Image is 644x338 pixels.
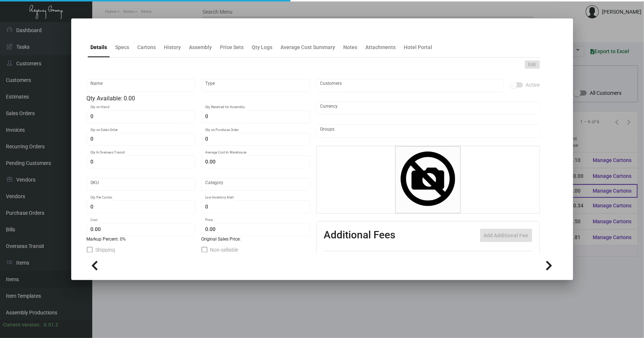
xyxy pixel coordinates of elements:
[404,44,433,51] div: Hotel Portal
[526,80,540,89] span: Active
[210,245,238,254] span: Non-sellable
[87,94,310,103] div: Qty Available: 0.00
[252,44,273,51] div: Qty Logs
[366,44,396,51] div: Attachments
[429,251,459,264] th: Cost
[324,251,347,264] th: Active
[3,321,41,329] div: Current version:
[164,44,181,51] div: History
[480,229,532,242] button: Add Additional Fee
[344,44,358,51] div: Notes
[189,44,212,51] div: Assembly
[490,251,523,264] th: Price type
[320,83,500,89] input: Add new..
[91,44,107,51] div: Details
[347,251,429,264] th: Type
[116,44,130,51] div: Specs
[281,44,335,51] div: Average Cost Summary
[528,62,536,68] span: Edit
[484,232,528,238] span: Add Additional Fee
[220,44,244,51] div: Price Sets
[138,44,156,51] div: Cartons
[459,251,490,264] th: Price
[44,321,58,329] div: 0.51.2
[96,245,116,254] span: Shipping
[324,229,396,242] h2: Additional Fees
[320,128,536,134] input: Add new..
[525,61,540,69] button: Edit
